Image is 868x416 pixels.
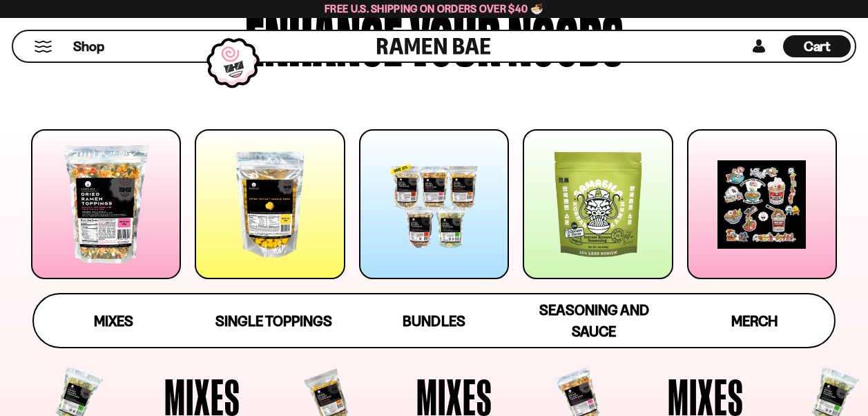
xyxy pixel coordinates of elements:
a: Merch [674,294,834,347]
a: Seasoning and Sauce [514,294,674,347]
span: Mixes [94,312,133,330]
span: Free U.S. Shipping on Orders over $40 🍜 [325,2,543,15]
span: Cart [804,38,831,55]
span: Bundles [403,312,465,330]
div: Cart [783,31,851,62]
a: Bundles [354,294,514,347]
button: Mobile Menu Trigger [34,41,52,53]
a: Shop [73,35,104,57]
span: Seasoning and Sauce [539,301,649,340]
span: Shop [73,37,104,56]
span: Merch [731,312,778,330]
span: Single Toppings [215,312,332,330]
a: Mixes [34,294,194,347]
a: Single Toppings [194,294,354,347]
